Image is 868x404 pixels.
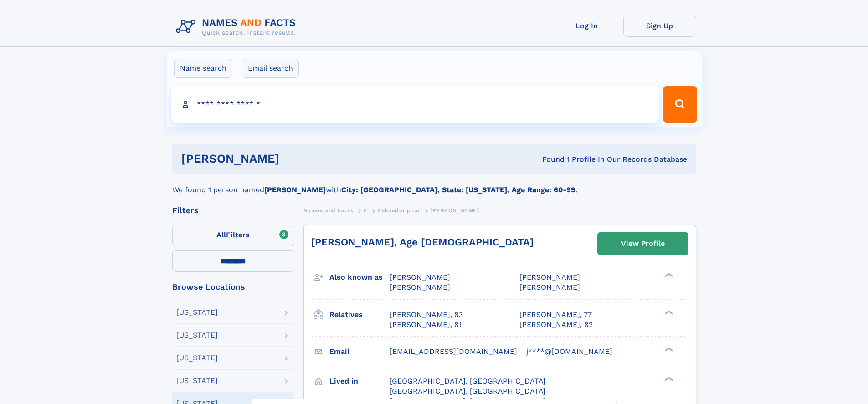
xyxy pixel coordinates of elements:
[172,225,294,246] label: Filters
[663,86,697,123] button: Search Button
[341,185,575,194] b: City: [GEOGRAPHIC_DATA], State: [US_STATE], Age Range: 60-99
[621,233,665,254] div: View Profile
[176,332,218,339] div: [US_STATE]
[176,354,218,362] div: [US_STATE]
[329,344,390,359] h3: Email
[174,59,232,78] label: Name search
[390,320,462,330] a: [PERSON_NAME], 81
[663,309,673,315] div: ❯
[390,283,450,291] span: [PERSON_NAME]
[663,272,673,278] div: ❯
[329,307,390,322] h3: Relatives
[390,310,463,320] a: [PERSON_NAME], 83
[519,310,592,320] a: [PERSON_NAME], 77
[431,207,479,214] span: [PERSON_NAME]
[378,207,420,214] span: Eskandaripour
[364,207,368,214] span: E
[172,15,303,39] img: Logo Names and Facts
[311,236,534,248] a: [PERSON_NAME], Age [DEMOGRAPHIC_DATA]
[364,205,368,216] a: E
[663,346,673,352] div: ❯
[411,154,687,164] div: Found 1 Profile In Our Records Database
[390,377,546,385] span: [GEOGRAPHIC_DATA], [GEOGRAPHIC_DATA]
[550,15,623,37] a: Log In
[176,309,218,316] div: [US_STATE]
[176,377,218,384] div: [US_STATE]
[623,15,696,37] a: Sign Up
[172,283,294,291] div: Browse Locations
[519,283,580,291] span: [PERSON_NAME]
[172,174,696,195] div: We found 1 person named with .
[519,273,580,281] span: [PERSON_NAME]
[329,373,390,389] h3: Lived in
[390,347,517,356] span: [EMAIL_ADDRESS][DOMAIN_NAME]
[598,233,688,255] a: View Profile
[390,387,546,395] span: [GEOGRAPHIC_DATA], [GEOGRAPHIC_DATA]
[378,205,420,216] a: Eskandaripour
[303,205,354,216] a: Names and Facts
[390,273,450,281] span: [PERSON_NAME]
[242,59,299,78] label: Email search
[329,270,390,285] h3: Also known as
[172,206,294,215] div: Filters
[181,153,411,164] h1: [PERSON_NAME]
[264,185,326,194] b: [PERSON_NAME]
[519,320,593,330] a: [PERSON_NAME], 82
[171,86,659,123] input: search input
[216,230,226,239] span: All
[663,376,673,382] div: ❯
